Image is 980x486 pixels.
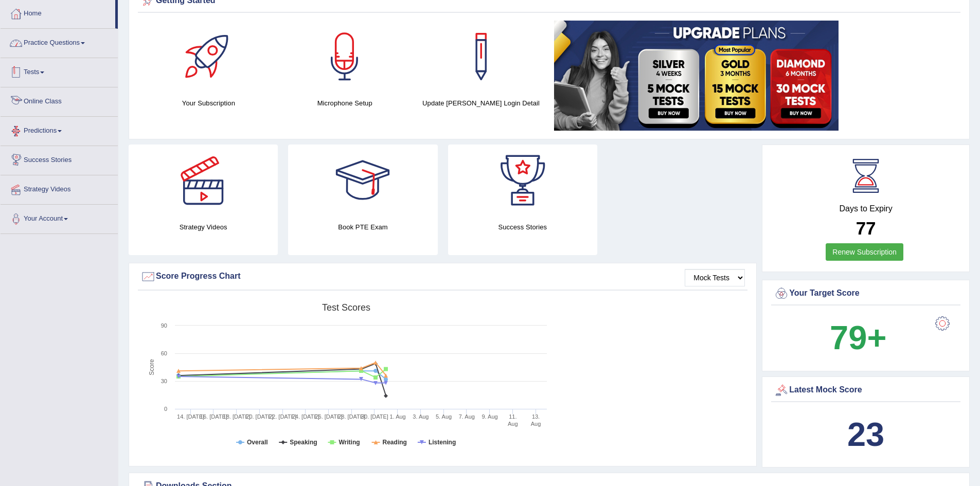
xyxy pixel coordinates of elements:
[418,98,544,109] h4: Update [PERSON_NAME] Login Detail
[509,413,516,420] tspan: 11.
[774,286,958,301] div: Your Target Score
[315,413,342,420] tspan: 26. [DATE]
[140,269,745,284] div: Score Progress Chart
[448,222,597,232] h4: Success Stories
[413,413,429,420] tspan: 3. Aug
[531,421,541,427] tspan: Aug
[1,205,118,230] a: Your Account
[129,222,278,232] h4: Strategy Videos
[554,21,839,131] img: small5.jpg
[1,117,118,142] a: Predictions
[164,406,167,412] text: 0
[774,383,958,398] div: Latest Mock Score
[826,243,903,261] a: Renew Subscription
[532,413,540,420] tspan: 13.
[148,359,155,375] tspan: Score
[290,439,317,446] tspan: Speaking
[1,58,118,84] a: Tests
[200,413,227,420] tspan: 16. [DATE]
[774,204,958,213] h4: Days to Expiry
[429,439,456,446] tspan: Listening
[459,413,475,420] tspan: 7. Aug
[322,302,370,313] tspan: Test scores
[1,87,118,113] a: Online Class
[508,421,518,427] tspan: Aug
[282,98,408,109] h4: Microphone Setup
[847,416,884,453] b: 23
[436,413,452,420] tspan: 5. Aug
[1,146,118,172] a: Success Stories
[177,413,204,420] tspan: 14. [DATE]
[223,413,251,420] tspan: 18. [DATE]
[338,413,365,420] tspan: 28. [DATE]
[390,413,406,420] tspan: 1. Aug
[161,322,167,329] text: 90
[269,413,296,420] tspan: 22. [DATE]
[246,413,273,420] tspan: 20. [DATE]
[338,439,360,446] tspan: Writing
[161,350,167,356] text: 60
[146,98,272,109] h4: Your Subscription
[830,319,886,356] b: 79+
[361,413,388,420] tspan: 30. [DATE]
[161,378,167,384] text: 30
[292,413,319,420] tspan: 24. [DATE]
[288,222,437,232] h4: Book PTE Exam
[1,175,118,201] a: Strategy Videos
[383,439,407,446] tspan: Reading
[856,218,876,238] b: 77
[1,29,118,55] a: Practice Questions
[247,439,268,446] tspan: Overall
[482,413,497,420] tspan: 9. Aug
